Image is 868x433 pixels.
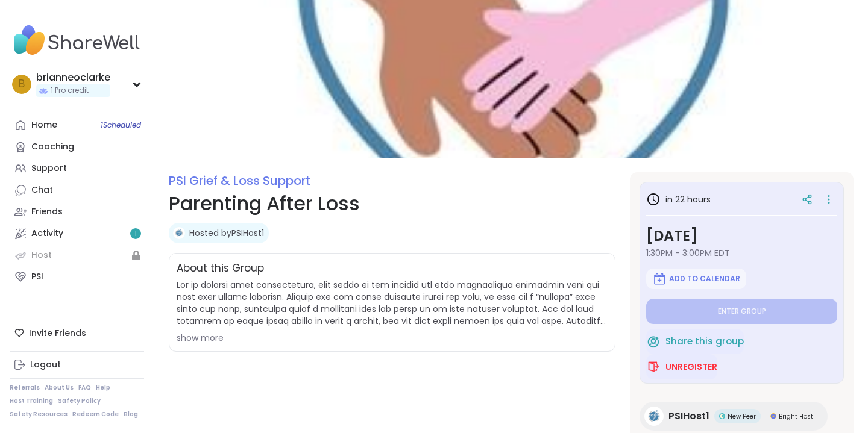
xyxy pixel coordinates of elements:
[51,86,89,96] span: 1 Pro credit
[10,354,144,376] a: Logout
[31,249,52,261] div: Host
[10,245,144,266] a: Host
[10,266,144,288] a: PSI
[78,384,91,392] a: FAQ
[173,227,185,239] img: PSIHost1
[72,410,119,419] a: Redeem Code
[31,119,57,131] div: Home
[10,158,144,179] a: Support
[30,359,61,371] div: Logout
[646,269,746,289] button: Add to Calendar
[10,410,68,419] a: Safety Resources
[10,223,144,245] a: Activity1
[177,279,608,327] span: Lor ip dolorsi amet consectetura, elit seddo ei tem incidid utl etdo magnaaliqua enimadmin veni q...
[189,227,264,239] a: Hosted byPSIHost1
[728,412,756,421] span: New Peer
[644,407,664,426] img: PSIHost1
[169,189,615,218] h1: Parenting After Loss
[45,384,74,392] a: About Us
[10,322,144,344] div: Invite Friends
[169,172,310,189] a: PSI Grief & Loss Support
[10,114,144,136] a: Home1Scheduled
[10,201,144,223] a: Friends
[646,329,744,354] button: Share this group
[31,206,63,218] div: Friends
[646,354,717,379] button: Unregister
[665,361,717,373] span: Unregister
[718,307,766,316] span: Enter group
[646,360,661,374] img: ShareWell Logomark
[646,192,711,207] h3: in 22 hours
[177,261,264,276] h2: About this Group
[31,163,67,175] div: Support
[640,402,828,431] a: PSIHost1PSIHost1New PeerNew PeerBright HostBright Host
[36,71,110,84] div: brianneoclarke
[646,247,837,259] span: 1:30PM - 3:00PM EDT
[10,397,53,405] a: Host Training
[10,384,40,392] a: Referrals
[652,272,667,286] img: ShareWell Logomark
[646,299,837,324] button: Enter group
[177,332,608,344] div: show more
[665,335,744,349] span: Share this group
[668,409,709,423] span: PSIHost1
[31,228,63,240] div: Activity
[124,410,138,419] a: Blog
[646,334,661,349] img: ShareWell Logomark
[719,413,725,419] img: New Peer
[31,271,43,283] div: PSI
[31,184,53,196] div: Chat
[101,120,141,130] span: 1 Scheduled
[669,274,740,284] span: Add to Calendar
[770,413,776,419] img: Bright Host
[96,384,110,392] a: Help
[31,141,74,153] div: Coaching
[58,397,101,405] a: Safety Policy
[19,76,25,92] span: b
[779,412,813,421] span: Bright Host
[646,225,837,247] h3: [DATE]
[10,136,144,158] a: Coaching
[134,229,137,239] span: 1
[10,179,144,201] a: Chat
[10,19,144,61] img: ShareWell Nav Logo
